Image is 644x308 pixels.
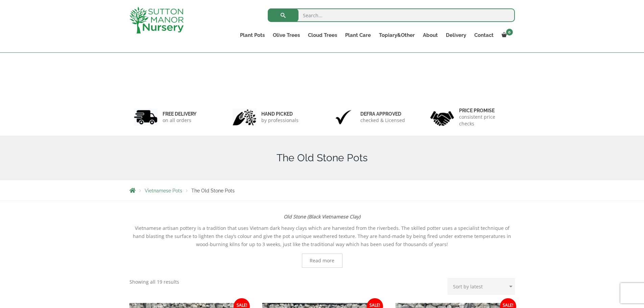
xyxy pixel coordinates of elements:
p: checked & Licensed [360,117,405,124]
a: Delivery [442,30,470,40]
input: Search... [268,8,515,22]
h6: hand picked [261,111,299,117]
a: Plant Care [341,30,375,40]
a: Topiary&Other [375,30,419,40]
h6: FREE DELIVERY [163,111,196,117]
img: 2.jpg [233,109,256,126]
span: The Old Stone Pots [191,188,235,193]
a: Contact [470,30,498,40]
strong: Old Stone (Black Vietnamese Clay) [284,213,360,220]
h1: The Old Stone Pots [129,152,515,164]
select: Shop order [448,278,515,295]
a: About [419,30,442,40]
span: Read more [310,258,334,263]
nav: Breadcrumbs [129,188,515,193]
p: Showing all 19 results [129,278,179,286]
p: by professionals [261,117,299,124]
img: 1.jpg [134,109,158,126]
a: Olive Trees [269,30,304,40]
p: Vietnamese artisan pottery is a tradition that uses Vietnam dark heavy clays which are harvested ... [129,224,515,248]
span: 0 [506,29,513,35]
a: Vietnamese Pots [145,188,182,193]
h6: Defra approved [360,111,405,117]
h6: Price promise [459,108,510,114]
img: logo [129,7,184,33]
img: 4.jpg [430,107,454,127]
a: 0 [498,30,515,40]
a: Cloud Trees [304,30,341,40]
p: on all orders [163,117,196,124]
a: Plant Pots [236,30,269,40]
p: consistent price checks [459,114,510,127]
img: 3.jpg [332,109,355,126]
